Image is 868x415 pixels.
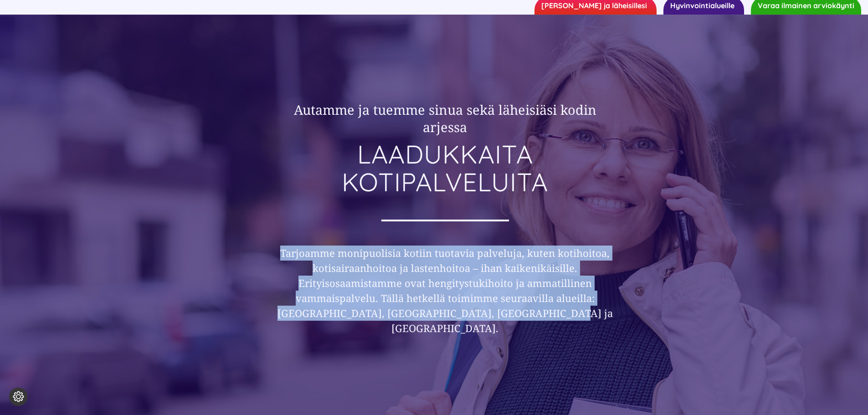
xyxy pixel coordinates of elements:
[9,388,27,406] button: Evästeasetukset
[270,101,620,135] h2: Autamme ja tuemme sinua sekä läheisiäsi kodin arjessa
[270,140,620,196] h1: LAADUKKAITA KOTIPALVELUITA
[270,246,620,336] h3: Tarjoamme monipuolisia kotiin tuotavia palveluja, kuten kotihoitoa, kotisairaanhoitoa ja lastenho...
